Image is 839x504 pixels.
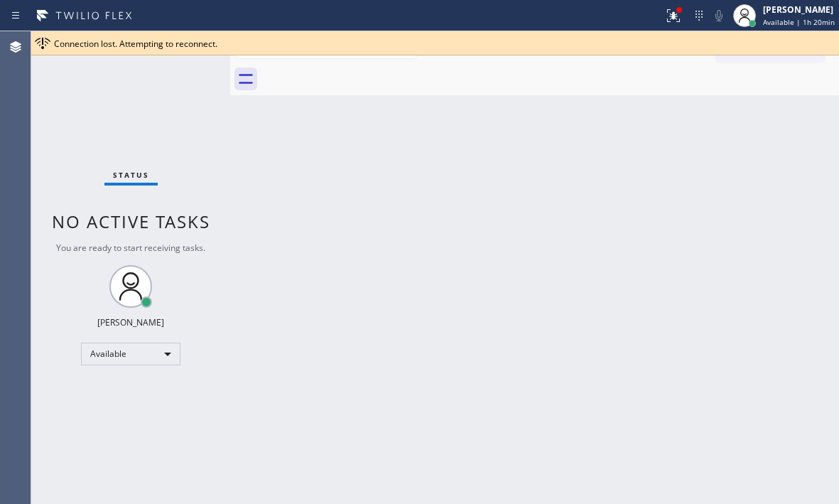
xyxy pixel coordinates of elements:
[52,210,210,233] span: No active tasks
[709,6,729,26] button: Mute
[54,38,217,50] span: Connection lost. Attempting to reconnect.
[763,17,835,27] span: Available | 1h 20min
[763,4,835,16] div: [PERSON_NAME]
[81,343,180,365] div: Available
[97,316,164,328] div: [PERSON_NAME]
[113,170,149,180] span: Status
[56,242,205,254] span: You are ready to start receiving tasks.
